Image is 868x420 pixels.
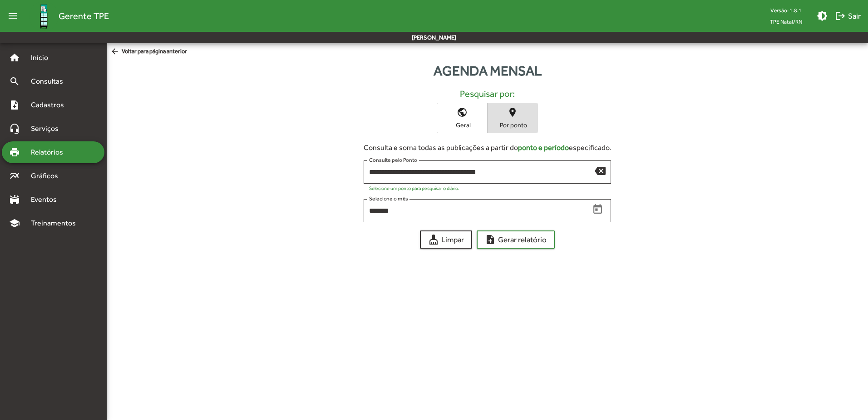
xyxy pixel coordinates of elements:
[437,103,487,133] button: Geral
[22,1,109,31] a: Gerente TPE
[485,231,547,248] span: Gerar relatório
[477,230,555,249] button: Gerar relatório
[490,121,535,129] span: Por ponto
[9,218,20,229] mat-icon: school
[25,76,75,87] span: Consultas
[369,185,459,191] mat-hint: Selecione um ponto para pesquisar o diário.
[9,100,20,110] mat-icon: note_add
[25,147,75,158] span: Relatórios
[364,142,611,153] div: Consulta e soma todas as publicações a partir do especificado.
[428,234,439,245] mat-icon: cleaning_services
[25,100,76,110] span: Cadastros
[439,121,485,129] span: Geral
[110,47,187,57] span: Voltar para página anterior
[25,170,70,181] span: Gráficos
[420,230,472,249] button: Limpar
[428,231,464,248] span: Limpar
[29,1,59,31] img: Logo
[9,170,20,181] mat-icon: multiline_chart
[518,143,569,152] strong: ponto e período
[9,52,20,63] mat-icon: home
[25,52,61,63] span: Início
[831,8,864,24] button: Sair
[25,218,87,229] span: Treinamentos
[9,123,20,134] mat-icon: headset_mic
[25,123,71,134] span: Serviços
[485,234,496,245] mat-icon: note_add
[590,201,606,217] button: Open calendar
[4,7,22,25] mat-icon: menu
[9,194,20,205] mat-icon: stadium
[9,147,20,158] mat-icon: print
[59,9,109,23] span: Gerente TPE
[25,194,69,205] span: Eventos
[835,8,861,24] span: Sair
[488,103,538,133] button: Por ponto
[595,165,606,176] mat-icon: backspace
[457,107,468,118] mat-icon: public
[763,5,809,16] div: Versão: 1.8.1
[835,10,846,21] mat-icon: logout
[110,47,122,57] mat-icon: arrow_back
[9,76,20,87] mat-icon: search
[107,60,868,81] div: Agenda mensal
[817,10,828,21] mat-icon: brightness_medium
[763,16,809,27] span: TPE Natal/RN
[507,107,518,118] mat-icon: place
[114,88,861,99] h5: Pesquisar por:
